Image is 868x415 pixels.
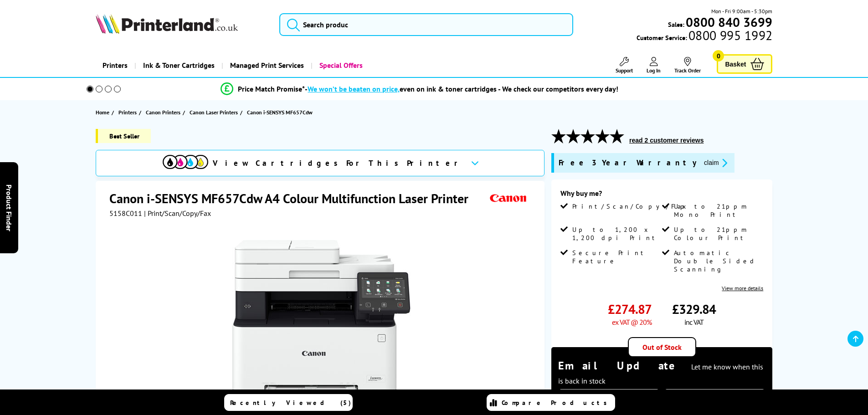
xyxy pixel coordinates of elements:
[74,81,765,97] li: modal_Promise
[96,108,112,117] a: Home
[674,57,701,74] a: Track Order
[96,54,134,77] a: Printers
[109,190,478,207] h1: Canon i-SENSYS MF657Cdw A4 Colour Multifunction Laser Printer
[213,158,463,168] span: View Cartridges For This Printer
[232,236,411,415] img: Canon i-SENSYS MF657Cdw
[559,158,697,168] span: Free 3 Year Warranty
[674,249,761,273] span: Automatic Double Sided Scanning
[247,108,313,117] span: Canon i-SENSYS MF657Cdw
[616,67,633,74] span: Support
[687,31,772,40] span: 0800 995 1992
[711,7,772,15] span: Mon - Fri 9:00am - 5:30pm
[674,202,761,219] span: Up to 21ppm Mono Print
[608,301,652,318] span: £274.87
[279,13,573,36] input: Search produc
[502,399,612,407] span: Compare Products
[558,359,765,387] div: Email Update
[224,394,353,411] a: Recently Viewed (5)
[146,108,180,117] span: Canon Printers
[109,209,142,218] span: 5158C011
[701,158,730,168] button: promo-description
[612,318,652,327] span: ex VAT @ 20%
[487,394,615,411] a: Compare Products
[558,362,763,385] span: Let me know when this is back in stock
[311,54,370,77] a: Special Offers
[684,318,704,327] span: inc VAT
[647,57,661,74] a: Log In
[96,14,238,34] img: Printerland Logo
[96,14,268,36] a: Printerland Logo
[713,50,724,61] span: 0
[118,108,137,117] span: Printers
[144,209,211,218] span: | Print/Scan/Copy/Fax
[488,190,529,207] img: Canon
[96,129,151,143] span: Best Seller
[627,136,706,144] button: read 2 customer reviews
[674,225,761,242] span: Up to 21ppm Colour Print
[134,54,221,77] a: Ink & Toner Cartridges
[143,54,215,77] span: Ink & Toner Cartridges
[308,84,400,93] span: We won’t be beaten on price,
[722,285,763,292] a: View more details
[725,58,746,70] span: Basket
[616,57,633,74] a: Support
[637,31,772,42] span: Customer Service:
[572,202,689,210] span: Print/Scan/Copy/Fax
[668,20,684,29] span: Sales:
[96,108,109,117] span: Home
[647,67,661,74] span: Log In
[238,84,305,93] span: Price Match Promise*
[686,14,772,31] b: 0800 840 3699
[247,108,315,117] a: Canon i-SENSYS MF657Cdw
[628,337,696,357] div: Out of Stock
[163,155,208,169] img: View Cartridges
[560,189,763,202] div: Why buy me?
[146,108,183,117] a: Canon Printers
[717,54,772,74] a: Basket 0
[221,54,311,77] a: Managed Print Services
[230,399,351,407] span: Recently Viewed (5)
[572,249,660,265] span: Secure Print Feature
[684,18,772,26] a: 0800 840 3699
[572,225,660,242] span: Up to 1,200 x 1,200 dpi Print
[118,108,139,117] a: Printers
[305,84,618,93] div: - even on ink & toner cartridges - We check our competitors every day!
[190,108,240,117] a: Canon Laser Printers
[5,184,14,231] span: Product Finder
[672,301,716,318] span: £329.84
[190,108,238,117] span: Canon Laser Printers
